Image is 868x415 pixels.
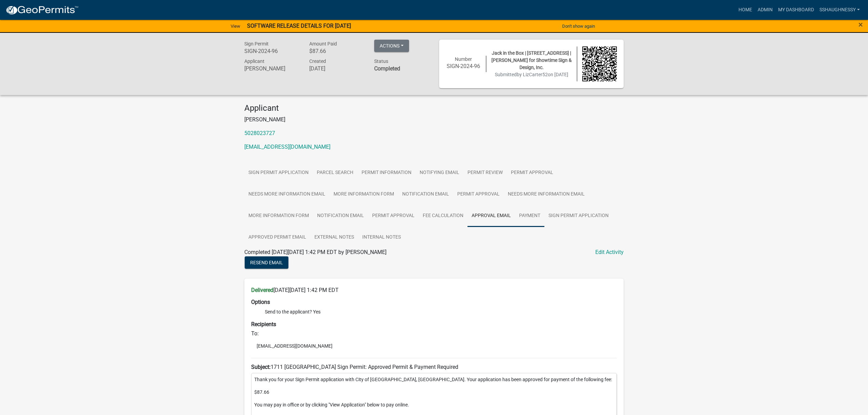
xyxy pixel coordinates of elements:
[858,21,863,29] button: Close
[309,48,364,54] h6: $87.66
[517,72,548,77] span: by LizCarter52
[251,364,271,370] strong: Subject:
[329,184,398,205] a: More Information Form
[455,56,472,62] span: Number
[244,162,313,184] a: Sign Permit Application
[374,40,409,52] button: Actions
[374,58,388,64] span: Status
[251,341,617,351] li: [EMAIL_ADDRESS][DOMAIN_NAME]
[858,20,863,29] span: ×
[368,205,419,227] a: Permit Approval
[244,227,310,249] a: Approved Permit Email
[265,308,617,316] li: Send to the applicant? Yes
[251,330,617,337] h6: To:
[504,184,589,205] a: Needs More Information Email
[254,389,614,396] p: $87.66
[515,205,544,227] a: Payment
[244,116,624,124] p: [PERSON_NAME]
[254,401,614,409] p: You may pay in office or by clicking "View Application" below to pay online.
[244,184,329,205] a: Needs More Information Email
[247,23,351,29] strong: SOFTWARE RELEASE DETAILS FOR [DATE]
[467,205,515,227] a: Approval Email
[244,144,330,150] a: [EMAIL_ADDRESS][DOMAIN_NAME]
[251,299,270,305] strong: Options
[313,162,357,184] a: Parcel search
[544,205,613,227] a: Sign Permit Application
[254,376,614,383] p: Thank you for your Sign Permit application with City of [GEOGRAPHIC_DATA], [GEOGRAPHIC_DATA]. You...
[251,364,617,370] h6: 1711 [GEOGRAPHIC_DATA] Sign Permit: Approved Permit & Payment Required
[251,321,276,327] strong: Recipients
[244,103,624,113] h4: Applicant
[244,130,275,136] a: 5028023727
[244,249,386,255] span: Completed [DATE][DATE] 1:42 PM EDT by [PERSON_NAME]
[313,205,368,227] a: Notification Email
[398,184,453,205] a: Notification Email
[251,287,617,293] h6: [DATE][DATE] 1:42 PM EDT
[244,41,269,46] span: Sign Permit
[309,41,337,46] span: Amount Paid
[582,46,617,81] img: QR code
[463,162,507,184] a: Permit Review
[245,256,288,269] button: Resend Email
[357,162,416,184] a: Permit Information
[416,162,463,184] a: Notifying Email
[495,72,568,77] span: Submitted on [DATE]
[446,63,481,69] h6: SIGN-2024-96
[244,205,313,227] a: More Information Form
[244,58,265,64] span: Applicant
[374,65,400,72] strong: Completed
[309,65,364,72] h6: [DATE]
[817,3,863,16] a: sshaughnessy
[251,287,273,293] strong: Delivered
[755,3,775,16] a: Admin
[736,3,755,16] a: Home
[310,227,358,249] a: External Notes
[491,50,572,70] span: Jack in the Box | [STREET_ADDRESS] | [PERSON_NAME] for Showtime Sign & Design, Inc.
[358,227,405,249] a: Internal Notes
[419,205,467,227] a: Fee Calculation
[507,162,557,184] a: Permit Approval
[244,48,299,54] h6: SIGN-2024-96
[595,248,624,256] a: Edit Activity
[250,260,283,265] span: Resend Email
[775,3,817,16] a: My Dashboard
[228,21,243,32] a: View
[453,184,504,205] a: Permit Approval
[559,21,598,32] button: Don't show again
[244,65,299,72] h6: [PERSON_NAME]
[309,58,326,64] span: Created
